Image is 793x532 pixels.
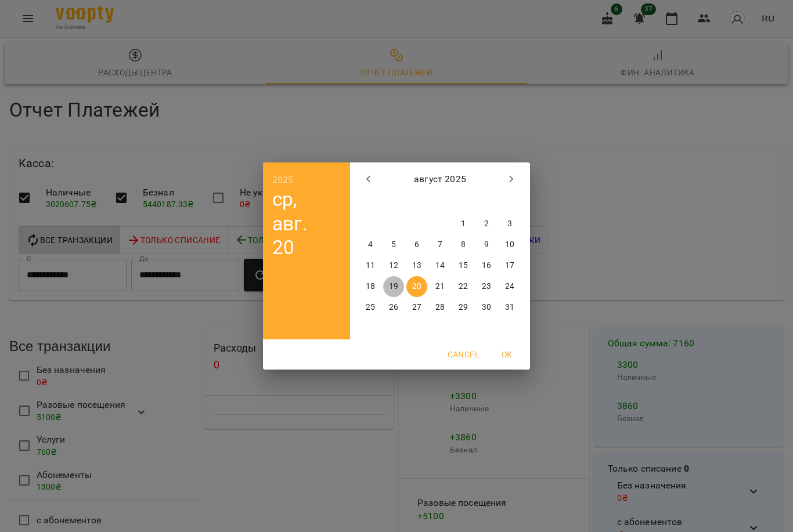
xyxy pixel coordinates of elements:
[499,297,520,318] button: 31
[453,255,474,276] button: 15
[368,239,373,251] p: 4
[389,260,398,272] p: 12
[412,281,421,292] p: 20
[383,276,404,297] button: 19
[482,260,491,272] p: 16
[461,218,466,230] p: 1
[484,239,489,251] p: 9
[391,239,396,251] p: 5
[453,213,474,234] button: 1
[383,196,404,208] span: вт
[476,276,497,297] button: 23
[360,196,381,208] span: пн
[360,276,381,297] button: 18
[482,302,491,313] p: 30
[412,302,421,313] p: 27
[461,239,466,251] p: 8
[476,297,497,318] button: 30
[412,260,421,272] p: 13
[366,260,375,272] p: 11
[499,213,520,234] button: 3
[366,281,375,292] p: 18
[482,281,491,292] p: 23
[453,276,474,297] button: 22
[476,255,497,276] button: 16
[406,297,427,318] button: 27
[493,348,521,361] span: OK
[438,239,442,251] p: 7
[430,255,450,276] button: 14
[448,348,479,361] span: Cancel
[476,213,497,234] button: 2
[430,234,450,255] button: 7
[272,187,331,259] button: ср, авг. 20
[383,297,404,318] button: 26
[505,302,514,313] p: 31
[453,297,474,318] button: 29
[360,297,381,318] button: 25
[499,234,520,255] button: 10
[435,260,445,272] p: 14
[476,234,497,255] button: 9
[499,196,520,208] span: вс
[383,255,404,276] button: 12
[453,196,474,208] span: пт
[505,260,514,272] p: 17
[406,234,427,255] button: 6
[414,239,419,251] p: 6
[505,281,514,292] p: 24
[507,218,512,230] p: 3
[406,276,427,297] button: 20
[453,234,474,255] button: 8
[430,297,450,318] button: 28
[272,172,294,188] button: 2025
[488,344,525,365] button: OK
[476,196,497,208] span: сб
[499,255,520,276] button: 17
[366,302,375,313] p: 25
[360,255,381,276] button: 11
[383,234,404,255] button: 5
[430,276,450,297] button: 21
[406,196,427,208] span: ср
[459,302,468,313] p: 29
[484,218,489,230] p: 2
[443,344,484,365] button: Cancel
[459,260,468,272] p: 15
[499,276,520,297] button: 24
[383,172,498,186] p: август 2025
[389,281,398,292] p: 19
[406,255,427,276] button: 13
[459,281,468,292] p: 22
[435,302,445,313] p: 28
[360,234,381,255] button: 4
[435,281,445,292] p: 21
[505,239,514,251] p: 10
[430,196,450,208] span: чт
[389,302,398,313] p: 26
